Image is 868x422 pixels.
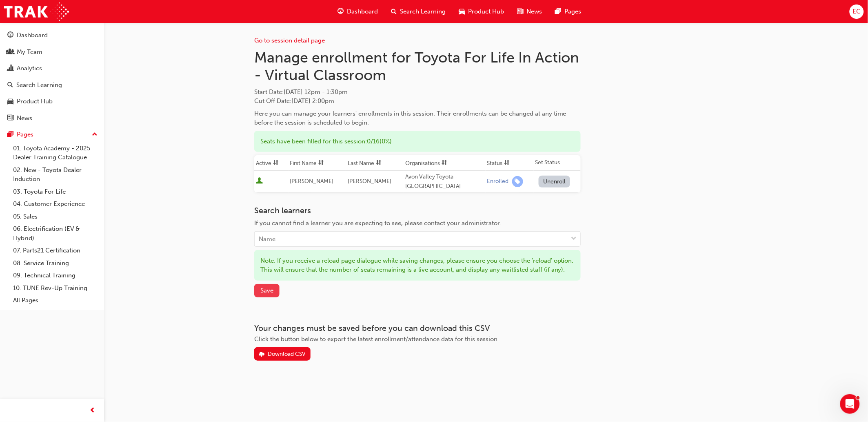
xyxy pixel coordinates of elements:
[17,31,48,40] div: Dashboard
[487,178,509,185] div: Enrolled
[534,155,581,171] th: Set Status
[17,114,32,123] div: News
[517,7,523,17] span: news-icon
[3,78,101,93] a: Search Learning
[16,80,62,90] div: Search Learning
[511,3,548,20] a: news-iconNews
[254,324,581,333] h3: Your changes must be saved before you can download this CSV
[571,234,577,244] span: down-icon
[3,28,101,43] a: Dashboard
[260,287,273,294] span: Save
[391,7,397,17] span: search-icon
[3,127,101,142] button: Pages
[10,244,101,257] a: 07. Parts21 Certification
[254,131,581,152] div: Seats have been filled for this session : 0 / 16 ( 0% )
[555,7,561,17] span: pages-icon
[254,219,501,227] span: If you cannot find a learner you are expecting to see, please contact your administrator.
[17,130,33,139] div: Pages
[404,155,486,171] th: Toggle SortBy
[346,155,404,171] th: Toggle SortBy
[512,176,523,187] span: learningRecordVerb_ENROLL-icon
[3,111,101,126] a: News
[254,87,581,97] span: Start Date :
[468,7,504,16] span: Product Hub
[254,335,497,343] span: Click the button below to export the latest enrollment/attendance data for this session
[289,155,346,171] th: Toggle SortBy
[92,130,98,140] span: up-icon
[539,176,571,188] button: Unenroll
[10,269,101,282] a: 09. Technical Training
[7,115,13,122] span: news-icon
[400,7,446,16] span: Search Learning
[10,210,101,223] a: 05. Sales
[548,3,588,20] a: pages-iconPages
[331,3,384,20] a: guage-iconDashboard
[273,160,279,167] span: sorting-icon
[254,250,581,281] div: Note: If you receive a reload page dialogue while saving changes, please ensure you choose the 'r...
[459,7,465,17] span: car-icon
[10,198,101,210] a: 04. Customer Experience
[850,4,864,19] button: EC
[406,172,484,191] div: Avon Valley Toyota - [GEOGRAPHIC_DATA]
[442,160,448,167] span: sorting-icon
[7,82,13,89] span: search-icon
[3,61,101,76] a: Analytics
[376,160,382,167] span: sorting-icon
[7,98,13,105] span: car-icon
[254,155,289,171] th: Toggle SortBy
[17,97,53,106] div: Product Hub
[7,65,13,72] span: chart-icon
[290,178,334,185] span: [PERSON_NAME]
[840,394,860,414] iframe: Intercom live chat
[852,7,861,16] span: EC
[284,88,348,96] span: [DATE] 12pm - 1:30pm
[254,97,334,105] span: Cut Off Date : [DATE] 2:00pm
[17,47,42,57] div: My Team
[10,294,101,307] a: All Pages
[259,351,264,358] span: download-icon
[3,26,101,127] button: DashboardMy TeamAnalyticsSearch LearningProduct HubNews
[3,94,101,109] a: Product Hub
[17,64,42,73] div: Analytics
[384,3,452,20] a: search-iconSearch Learning
[10,257,101,270] a: 08. Service Training
[3,45,101,60] a: My Team
[7,32,13,39] span: guage-icon
[564,7,581,16] span: Pages
[452,3,511,20] a: car-iconProduct Hub
[10,142,101,164] a: 01. Toyota Academy - 2025 Dealer Training Catalogue
[10,223,101,244] a: 06. Electrification (EV & Hybrid)
[10,282,101,295] a: 10. TUNE Rev-Up Training
[254,49,581,84] h1: Manage enrollment for Toyota For Life In Action - Virtual Classroom
[319,160,324,167] span: sorting-icon
[268,351,306,357] div: Download CSV
[254,37,325,44] a: Go to session detail page
[348,178,391,185] span: [PERSON_NAME]
[90,406,96,416] span: prev-icon
[254,284,280,297] button: Save
[10,164,101,185] a: 02. New - Toyota Dealer Induction
[526,7,542,16] span: News
[259,234,275,244] div: Name
[254,347,311,361] button: Download CSV
[337,7,344,17] span: guage-icon
[4,2,69,21] img: Trak
[7,131,13,138] span: pages-icon
[7,49,13,56] span: people-icon
[254,206,581,215] h3: Search learners
[347,7,378,16] span: Dashboard
[10,185,101,198] a: 03. Toyota For Life
[486,155,534,171] th: Toggle SortBy
[254,109,581,127] div: Here you can manage your learners' enrollments in this session. Their enrollments can be changed ...
[504,160,510,167] span: sorting-icon
[256,177,263,185] span: User is active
